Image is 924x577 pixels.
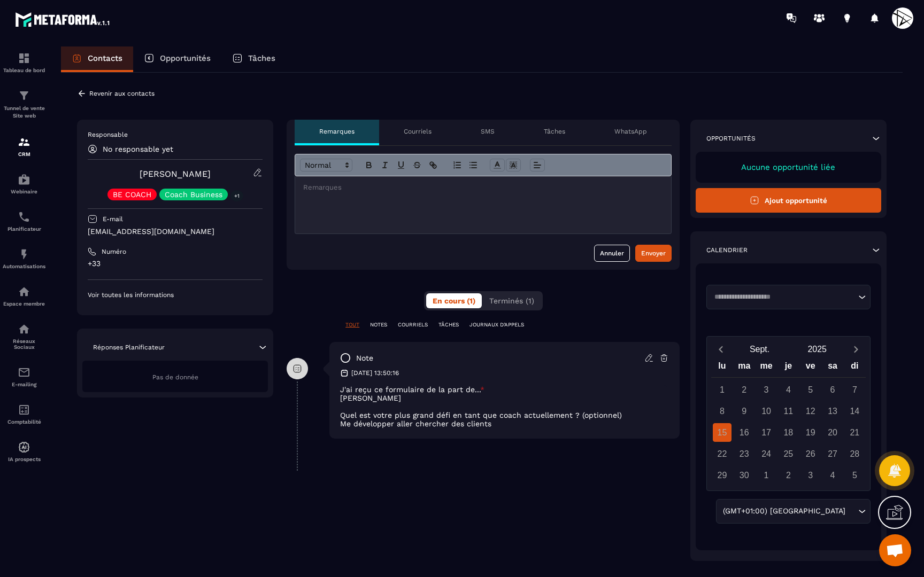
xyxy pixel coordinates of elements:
[3,240,45,277] a: automationsautomationsAutomatisations
[735,423,753,442] div: 16
[133,46,221,72] a: Opportunités
[88,53,122,63] p: Contacts
[469,321,524,329] p: JOURNAUX D'APPELS
[88,227,263,237] p: [EMAIL_ADDRESS][DOMAIN_NAME]
[823,380,842,399] div: 6
[706,285,871,309] div: Search for option
[248,53,275,63] p: Tâches
[3,44,45,81] a: formationformationTableau de bord
[823,445,842,463] div: 27
[706,134,756,143] p: Opportunités
[340,385,669,394] p: J'ai reçu ce formulaire de la part de...
[18,210,30,223] img: scheduler
[3,338,45,350] p: Réseaux Sociaux
[845,380,864,399] div: 7
[18,441,30,454] img: automations
[340,411,669,419] p: Quel est votre plus grand défi en tant que coach actuellement ? (optionnel)
[18,136,30,149] img: formation
[3,301,45,307] p: Espace membre
[823,466,842,485] div: 4
[160,53,211,63] p: Opportunités
[15,10,111,29] img: logo
[641,248,666,259] div: Envoyer
[779,380,798,399] div: 4
[713,466,731,485] div: 29
[3,105,45,120] p: Tunnel de vente Site web
[140,169,211,179] a: [PERSON_NAME]
[88,259,263,269] p: +33
[3,315,45,358] a: social-networksocial-networkRéseaux Sociaux
[152,373,198,381] span: Pas de donnée
[370,321,387,329] p: NOTES
[713,380,731,399] div: 1
[696,188,881,213] button: Ajout opportunité
[735,402,753,420] div: 9
[848,505,856,517] input: Search for option
[879,534,911,566] div: Ouvrir le chat
[799,358,821,377] div: ve
[823,423,842,442] div: 20
[88,291,263,299] p: Voir toutes les informations
[3,263,45,269] p: Automatisations
[733,358,755,377] div: ma
[481,127,495,136] p: SMS
[113,191,151,198] p: BE COACH
[735,466,753,485] div: 30
[711,342,731,356] button: Previous month
[398,321,428,329] p: COURRIELS
[61,46,133,72] a: Contacts
[801,466,820,485] div: 3
[438,321,459,329] p: TÂCHES
[489,297,534,305] span: Terminés (1)
[3,81,45,128] a: formationformationTunnel de vente Site web
[221,46,286,72] a: Tâches
[3,128,45,165] a: formationformationCRM
[18,173,30,186] img: automations
[3,395,45,433] a: accountantaccountantComptabilité
[801,380,820,399] div: 5
[3,202,45,240] a: schedulerschedulerPlanificateur
[351,369,399,377] p: [DATE] 13:50:16
[18,366,30,379] img: email
[755,358,777,377] div: me
[801,402,820,420] div: 12
[345,321,359,329] p: TOUT
[845,402,864,420] div: 14
[779,423,798,442] div: 18
[103,145,173,153] p: No responsable yet
[801,445,820,463] div: 26
[18,403,30,416] img: accountant
[720,505,848,517] span: (GMT+01:00) [GEOGRAPHIC_DATA]
[18,89,30,102] img: formation
[706,162,871,172] p: Aucune opportunité liée
[777,358,799,377] div: je
[614,127,647,136] p: WhatsApp
[426,293,482,308] button: En cours (1)
[845,466,864,485] div: 5
[757,423,776,442] div: 17
[18,323,30,336] img: social-network
[3,189,45,194] p: Webinaire
[594,245,630,262] button: Annuler
[711,358,733,377] div: lu
[433,297,475,305] span: En cours (1)
[3,151,45,157] p: CRM
[483,293,541,308] button: Terminés (1)
[735,445,753,463] div: 23
[779,466,798,485] div: 2
[757,445,776,463] div: 24
[544,127,565,136] p: Tâches
[757,402,776,420] div: 10
[823,402,842,420] div: 13
[340,419,669,428] p: Me développer aller chercher des clients
[18,248,30,261] img: automations
[230,190,243,201] p: +1
[713,445,731,463] div: 22
[165,191,222,198] p: Coach Business
[635,245,672,262] button: Envoyer
[846,342,866,356] button: Next month
[102,247,126,256] p: Numéro
[3,165,45,202] a: automationsautomationsWebinaire
[103,215,123,223] p: E-mail
[711,292,856,302] input: Search for option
